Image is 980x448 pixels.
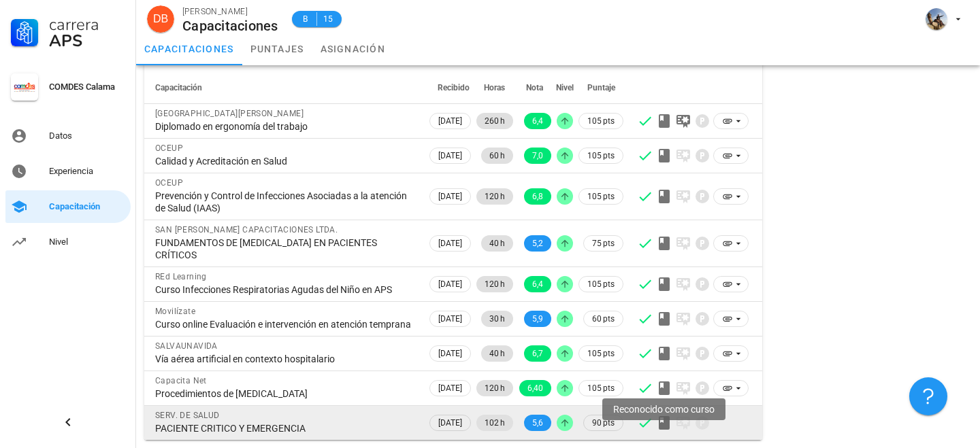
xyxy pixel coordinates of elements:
span: 102 h [485,415,505,431]
span: 120 h [485,276,505,292]
span: Movilízate [155,307,195,316]
div: Experiencia [49,166,125,177]
span: 7,0 [532,148,543,164]
div: Diplomado en ergonomía del trabajo [155,120,416,133]
span: SERV. DE SALUD [155,411,220,420]
span: 40 h [489,235,505,252]
th: Nota [516,71,554,104]
span: Nivel [556,83,574,92]
div: Curso Infecciones Respiratorias Agudas del Niño en APS [155,283,416,296]
span: 90 pts [592,416,615,430]
div: FUNDAMENTOS DE [MEDICAL_DATA] EN PACIENTES CRÍTICOS [155,237,416,261]
span: [GEOGRAPHIC_DATA][PERSON_NAME] [155,109,304,118]
a: Capacitación [5,190,131,223]
span: SAN [PERSON_NAME] CAPACITACIONES LTDA. [155,225,338,235]
span: 260 h [485,113,505,129]
th: Horas [474,71,516,104]
span: 6,8 [532,188,543,205]
span: OCEUP [155,143,183,153]
span: 5,9 [532,311,543,327]
div: Calidad y Acreditación en Salud [155,155,416,167]
div: avatar [147,5,174,33]
span: 5,6 [532,415,543,431]
span: 5,2 [532,235,543,252]
span: 105 pts [587,277,615,291]
div: Prevención y Control de Infecciones Asociadas a la atención de Salud (IAAS) [155,190,416,214]
span: [DATE] [438,311,462,326]
span: 6,7 [532,345,543,362]
span: Puntaje [587,83,615,92]
span: 105 pts [587,190,615,203]
span: Capacitación [155,83,202,92]
span: 75 pts [592,237,615,250]
div: Datos [49,131,125,141]
span: 105 pts [587,381,615,395]
span: [DATE] [438,189,462,204]
a: capacitaciones [136,33,242,65]
span: 60 pts [592,312,615,326]
span: 60 h [489,148,505,164]
th: Recibido [427,71,474,104]
span: 15 [323,12,333,26]
div: APS [49,33,125,49]
div: Procedimientos de [MEDICAL_DATA] [155,387,416,400]
th: Capacitación [144,71,427,104]
a: Datos [5,120,131,152]
span: 120 h [485,188,505,205]
span: 6,40 [527,380,543,396]
span: [DATE] [438,114,462,128]
span: 40 h [489,345,505,362]
span: 105 pts [587,114,615,128]
div: Carrera [49,16,125,33]
span: Nota [526,83,543,92]
span: [DATE] [438,415,462,430]
span: [DATE] [438,148,462,163]
span: Horas [484,83,505,92]
a: Nivel [5,226,131,258]
div: COMDES Calama [49,82,125,92]
a: puntajes [242,33,312,65]
span: 105 pts [587,149,615,162]
div: Capacitaciones [182,18,278,33]
span: 105 pts [587,347,615,360]
span: 6,4 [532,276,543,292]
div: [PERSON_NAME] [182,5,278,18]
span: [DATE] [438,236,462,251]
a: asignación [312,33,394,65]
span: OCEUP [155,178,183,188]
span: Recibido [438,83,470,92]
span: [DATE] [438,277,462,292]
div: Curso online Evaluación e intervención en atención temprana [155,318,416,330]
span: REd Learning [155,272,207,281]
div: Nivel [49,237,125,247]
span: Capacita Net [155,376,207,385]
a: Experiencia [5,155,131,188]
span: [DATE] [438,346,462,361]
div: Capacitación [49,201,125,212]
span: DB [153,5,168,33]
th: Puntaje [576,71,626,104]
div: avatar [926,8,947,30]
span: 6,4 [532,113,543,129]
div: PACIENTE CRITICO Y EMERGENCIA [155,422,416,434]
th: Nivel [554,71,576,104]
div: Vía aérea artificial en contexto hospitalario [155,353,416,365]
span: 120 h [485,380,505,396]
span: [DATE] [438,381,462,396]
span: B [300,12,311,26]
span: 30 h [489,311,505,327]
span: SALVAUNAVIDA [155,341,218,351]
